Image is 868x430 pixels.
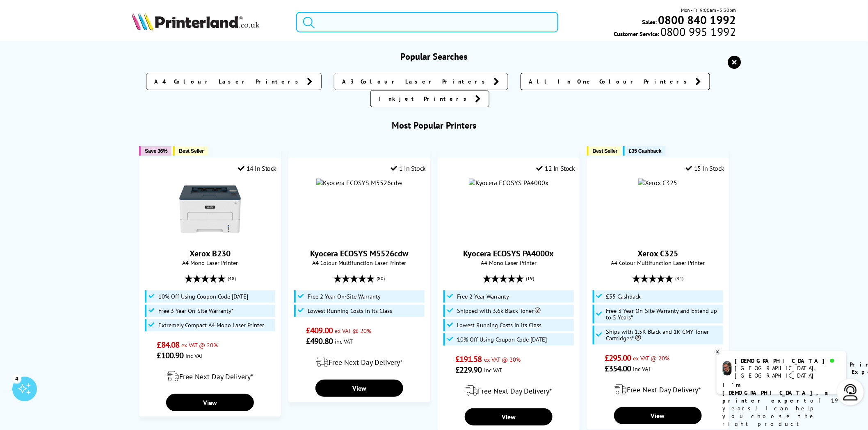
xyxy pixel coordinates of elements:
a: A4 Colour Laser Printers [146,73,322,90]
span: Extremely Compact A4 Mono Laser Printer [158,322,264,328]
button: Best Seller [587,146,622,156]
button: Best Seller [173,146,208,156]
span: Sales: [642,18,657,26]
span: £490.80 [306,336,333,346]
span: Customer Service: [614,28,736,38]
span: inc VAT [335,337,353,345]
div: modal_delivery [293,351,426,373]
span: £84.08 [157,339,180,350]
span: (84) [675,271,683,286]
a: A3 Colour Laser Printers [334,73,508,90]
div: modal_delivery [442,379,575,402]
span: Mon - Fri 9:00am - 5:30pm [681,6,736,14]
span: £35 Cashback [629,148,661,154]
span: Save 36% [145,148,167,154]
div: [GEOGRAPHIC_DATA], [GEOGRAPHIC_DATA] [735,364,840,379]
img: chris-livechat.png [723,361,732,376]
div: 4 [12,374,21,383]
span: (48) [228,271,236,286]
a: View [465,408,553,425]
span: A4 Colour Laser Printers [155,77,303,86]
h3: Popular Searches [132,51,736,62]
a: Xerox B230 [179,233,241,242]
a: 0800 840 1992 [657,16,736,24]
span: Free 3 Year On-Site Warranty* [158,308,233,314]
span: £229.90 [455,364,482,375]
div: 14 In Stock [238,164,276,172]
span: ex VAT @ 20% [335,327,371,335]
span: Best Seller [593,148,618,154]
span: 0800 995 1992 [659,28,736,36]
span: Free 2 Year Warranty [457,293,509,300]
span: Inkjet Printers [379,95,471,103]
span: A4 Mono Laser Printer [442,259,575,267]
span: £191.58 [455,354,482,364]
span: £409.00 [306,325,333,336]
span: 10% Off Using Coupon Code [DATE] [158,293,248,300]
a: Kyocera ECOSYS PA4000x [463,248,554,259]
span: A3 Colour Laser Printers [343,77,490,86]
a: Xerox B230 [190,248,231,259]
span: All In One Colour Printers [529,77,692,86]
button: Save 36% [139,146,171,156]
span: A4 Mono Laser Printer [144,259,276,267]
span: ex VAT @ 20% [484,355,521,363]
span: Lowest Running Costs in its Class [457,322,541,328]
span: A4 Colour Multifunction Laser Printer [293,259,426,267]
span: Ships with 1.5K Black and 1K CMY Toner Cartridges* [606,328,721,342]
span: £35 Cashback [606,293,641,300]
span: inc VAT [633,365,651,373]
div: 1 In Stock [391,164,426,172]
img: Kyocera ECOSYS M5526cdw [316,179,402,187]
span: Best Seller [179,148,204,154]
img: Kyocera ECOSYS PA4000x [469,179,548,187]
span: inc VAT [484,366,502,374]
div: modal_delivery [592,378,724,401]
a: Inkjet Printers [370,90,489,107]
img: Xerox B230 [179,179,241,240]
a: Printerland Logo [132,12,286,32]
a: View [166,394,254,411]
a: Kyocera ECOSYS M5526cdw [311,248,409,259]
a: View [614,407,702,424]
img: Printerland Logo [132,12,260,30]
span: Lowest Running Costs in its Class [308,308,392,314]
h3: Most Popular Printers [132,120,736,131]
a: All In One Colour Printers [521,73,710,90]
input: Search product or brand [296,12,558,32]
span: A4 Colour Multifunction Laser Printer [592,259,724,267]
b: I'm [DEMOGRAPHIC_DATA], a printer expert [723,381,831,404]
span: (80) [377,271,385,286]
span: Shipped with 3.6k Black Toner [457,308,541,314]
a: View [315,380,403,397]
img: user-headset-light.svg [843,384,859,401]
div: [DEMOGRAPHIC_DATA] [735,357,840,364]
span: (19) [526,271,534,286]
div: 15 In Stock [686,164,724,172]
div: modal_delivery [144,365,276,388]
span: ex VAT @ 20% [633,354,670,362]
div: 12 In Stock [537,164,575,172]
img: Xerox C325 [638,179,677,187]
a: Xerox C325 [637,248,678,259]
span: Free 2 Year On-Site Warranty [308,293,381,300]
span: £295.00 [605,353,631,363]
span: 10% Off Using Coupon Code [DATE] [457,336,547,343]
p: of 19 years! I can help you choose the right product [723,381,840,428]
span: inc VAT [185,352,203,360]
span: ex VAT @ 20% [181,341,218,349]
span: Free 3 Year On-Site Warranty and Extend up to 5 Years* [606,308,721,321]
button: £35 Cashback [623,146,665,156]
span: £100.90 [157,350,184,361]
b: 0800 840 1992 [658,12,736,27]
span: £354.00 [605,363,631,374]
